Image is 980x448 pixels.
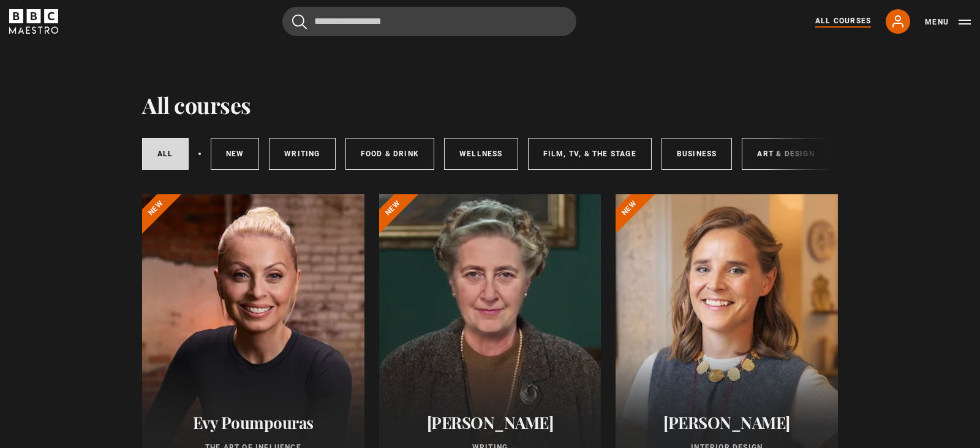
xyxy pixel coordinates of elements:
a: Business [661,138,733,170]
input: Search [282,7,576,36]
h2: [PERSON_NAME] [394,413,587,432]
a: Art & Design [742,138,829,170]
a: Wellness [444,138,518,170]
button: Submit the search query [292,14,307,29]
a: All [142,138,189,170]
h2: [PERSON_NAME] [630,413,823,432]
h2: Evy Poumpouras [157,413,350,432]
a: Food & Drink [345,138,434,170]
a: All Courses [815,15,871,28]
svg: BBC Maestro [9,9,58,34]
a: New [211,138,260,170]
a: Film, TV, & The Stage [528,138,652,170]
a: Writing [269,138,335,170]
button: Toggle navigation [925,16,971,28]
h1: All courses [142,92,251,118]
